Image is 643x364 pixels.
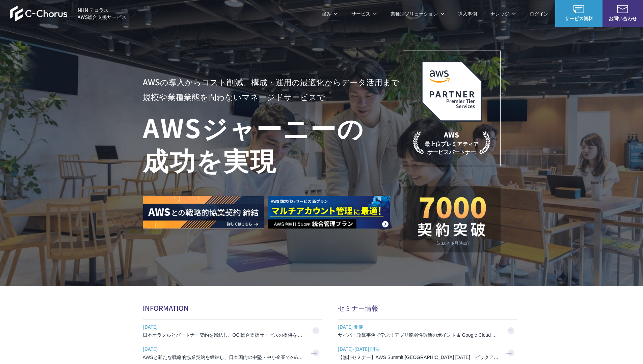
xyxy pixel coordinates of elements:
em: AWS [444,130,459,140]
a: [DATE] 日本オラクルとパートナー契約を締結し、OCI総合支援サービスの提供を開始 [143,320,322,342]
h2: INFORMATION [143,303,322,313]
p: 業種別ソリューション [391,10,445,17]
span: [DATE]-[DATE] 開催 [338,344,500,354]
span: お問い合わせ [602,15,643,22]
h3: AWSと新たな戦略的協業契約を締結し、日本国内の中堅・中小企業でのAWS活用を加速 [143,354,305,361]
a: AWS総合支援サービス C-Chorus NHN テコラスAWS総合支援サービス [10,5,127,22]
img: AWS総合支援サービス C-Chorus サービス資料 [573,5,584,13]
p: サービス [351,10,377,17]
span: サービス資料 [555,15,602,22]
p: ナレッジ [490,10,516,17]
img: お問い合わせ [617,5,628,13]
span: [DATE] [143,322,305,332]
h3: サイバー攻撃事例で学ぶ！アプリ脆弱性診断のポイント＆ Google Cloud セキュリティ対策 [338,332,500,338]
img: AWSプレミアティアサービスパートナー [421,61,482,122]
h2: セミナー情報 [338,303,517,313]
p: 強み [322,10,338,17]
p: 最上位プレミアティア サービスパートナー [413,130,490,156]
a: [DATE]-[DATE] 開催 【無料セミナー】AWS Summit [GEOGRAPHIC_DATA] [DATE] ピックアップセッション [338,342,517,364]
h3: 日本オラクルとパートナー契約を締結し、OCI総合支援サービスの提供を開始 [143,332,305,338]
a: [DATE] AWSと新たな戦略的協業契約を締結し、日本国内の中堅・中小企業でのAWS活用を加速 [143,342,322,364]
span: NHN テコラス AWS総合支援サービス [78,6,127,21]
h1: AWS ジャーニーの 成功を実現 [143,111,403,176]
img: AWSとの戦略的協業契約 締結 [143,196,264,229]
a: 導入事例 [458,10,477,17]
img: 契約件数 [416,196,487,246]
p: AWSの導入からコスト削減、 構成・運用の最適化からデータ活用まで 規模や業種業態を問わない マネージドサービスで [143,74,403,104]
span: [DATE] 開催 [338,322,500,332]
img: AWS請求代行サービス 統合管理プラン [268,196,390,229]
h3: 【無料セミナー】AWS Summit [GEOGRAPHIC_DATA] [DATE] ピックアップセッション [338,354,500,361]
span: [DATE] [143,344,305,354]
a: [DATE] 開催 サイバー攻撃事例で学ぶ！アプリ脆弱性診断のポイント＆ Google Cloud セキュリティ対策 [338,320,517,342]
a: ログイン [530,10,548,17]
